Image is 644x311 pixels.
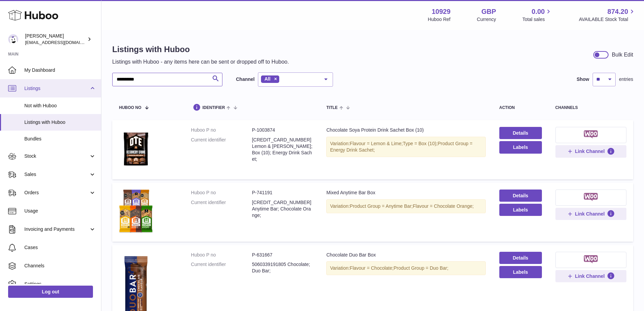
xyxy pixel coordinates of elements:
[555,208,626,220] button: Link Channel
[584,193,598,201] img: woocommerce-small.png
[326,127,485,133] div: Chocolate Soya Protein Drink Sachet Box (10)
[24,263,96,269] span: Channels
[326,261,485,275] div: Variation:
[575,273,605,279] span: Link Channel
[403,141,437,146] span: Type = Box (10);
[252,252,313,258] dd: P-631667
[24,119,96,126] span: Listings with Huboo
[119,190,153,233] img: Mixed Anytime Bar Box
[112,58,289,66] p: Listings with Huboo - any items here can be sent or dropped off to Huboo.
[119,127,153,171] img: Chocolate Soya Protein Drink Sachet Box (10)
[24,244,96,251] span: Cases
[522,7,552,23] a: 0.00 Total sales
[112,44,289,55] h1: Listings with Huboo
[191,252,252,258] dt: Huboo P no
[393,265,448,271] span: Product Group = Duo Bar;
[24,208,96,214] span: Usage
[8,286,93,298] a: Log out
[577,76,589,83] label: Show
[252,190,313,196] dd: P-741191
[579,16,636,23] span: AVAILABLE Stock Total
[607,7,628,16] span: 874.20
[191,261,252,274] dt: Current identifier
[350,203,413,209] span: Product Group = Anytime Bar;
[24,171,89,178] span: Sales
[612,51,633,59] div: Bulk Edit
[499,252,542,264] a: Details
[24,85,89,92] span: Listings
[236,76,255,83] label: Channel
[432,7,451,16] strong: 10929
[619,76,633,83] span: entries
[24,136,96,142] span: Bundles
[499,204,542,216] button: Labels
[252,137,313,162] dd: [CREDIT_CARD_NUMBER] Lemon & [PERSON_NAME]; Box (10); Energy Drink Sachet;
[555,270,626,282] button: Link Channel
[24,281,96,287] span: Settings
[575,148,605,154] span: Link Channel
[8,34,18,44] img: internalAdmin-10929@internal.huboo.com
[326,199,485,213] div: Variation:
[532,7,545,16] span: 0.00
[584,255,598,263] img: woocommerce-small.png
[555,106,626,110] div: channels
[499,127,542,139] a: Details
[24,67,96,73] span: My Dashboard
[264,76,270,82] span: All
[579,7,636,23] a: 874.20 AVAILABLE Stock Total
[326,106,337,110] span: title
[575,211,605,217] span: Link Channel
[25,33,86,46] div: [PERSON_NAME]
[584,130,598,138] img: woocommerce-small.png
[191,199,252,219] dt: Current identifier
[522,16,552,23] span: Total sales
[428,16,451,23] div: Huboo Ref
[350,265,394,271] span: Flavour = Chocolate;
[499,106,542,110] div: action
[24,103,96,109] span: Not with Huboo
[191,190,252,196] dt: Huboo P no
[24,226,89,232] span: Invoicing and Payments
[350,141,403,146] span: Flavour = Lemon & Lime;
[499,266,542,278] button: Labels
[252,199,313,219] dd: [CREDIT_CARD_NUMBER] Anytime Bar; Chocolate Orange;
[202,106,225,110] span: identifier
[326,252,485,258] div: Chocolate Duo Bar Box
[499,141,542,153] button: Labels
[191,137,252,162] dt: Current identifier
[326,137,485,157] div: Variation:
[25,40,99,45] span: [EMAIL_ADDRESS][DOMAIN_NAME]
[252,261,313,274] dd: 5060339191805 Chocolate; Duo Bar;
[119,106,141,110] span: Huboo no
[24,190,89,196] span: Orders
[555,145,626,157] button: Link Channel
[477,16,496,23] div: Currency
[252,127,313,133] dd: P-1003874
[481,7,496,16] strong: GBP
[24,153,89,159] span: Stock
[326,190,485,196] div: Mixed Anytime Bar Box
[499,190,542,202] a: Details
[191,127,252,133] dt: Huboo P no
[413,203,474,209] span: Flavour = Chocolate Orange;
